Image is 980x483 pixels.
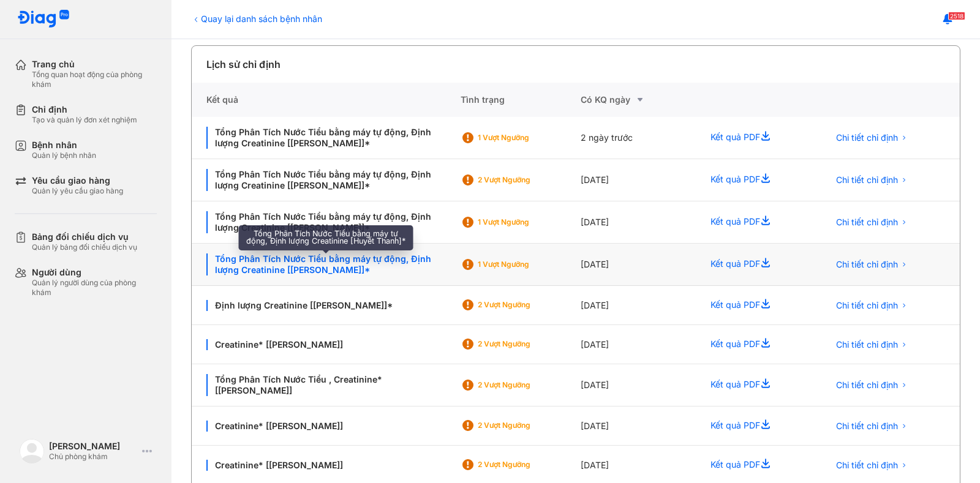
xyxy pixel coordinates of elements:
span: Chi tiết chỉ định [836,132,898,143]
div: [PERSON_NAME] [49,441,137,452]
button: Chi tiết chỉ định [829,129,915,147]
div: Chỉ định [32,104,137,115]
span: Chi tiết chỉ định [836,339,898,350]
div: 1 Vượt ngưỡng [478,217,576,227]
button: Chi tiết chỉ định [829,456,915,474]
div: Kết quả PDF [696,325,814,364]
div: Có KQ ngày [581,92,696,107]
div: Bảng đối chiếu dịch vụ [32,231,137,242]
div: [DATE] [581,201,696,244]
div: 1 Vượt ngưỡng [478,260,576,269]
div: Tổng quan hoạt động của phòng khám [32,70,157,89]
button: Chi tiết chỉ định [829,255,915,274]
div: [DATE] [581,244,696,286]
span: 2518 [948,12,965,20]
button: Chi tiết chỉ định [829,417,915,435]
div: 1 Vượt ngưỡng [478,133,576,143]
div: Tổng Phân Tích Nước Tiểu bằng máy tự động, Định lượng Creatinine [[PERSON_NAME]]* [206,127,446,149]
div: Creatinine* [[PERSON_NAME]] [206,339,446,350]
div: Kết quả [192,83,461,117]
div: Quản lý bảng đối chiếu dịch vụ [32,242,137,252]
div: 2 Vượt ngưỡng [478,339,576,349]
div: Bệnh nhân [32,140,96,151]
div: 2 Vượt ngưỡng [478,380,576,390]
span: Chi tiết chỉ định [836,217,898,228]
div: Người dùng [32,267,157,278]
img: logo [17,10,70,29]
div: [DATE] [581,325,696,364]
div: Creatinine* [[PERSON_NAME]] [206,460,446,471]
div: Tổng Phân Tích Nước Tiểu bằng máy tự động, Định lượng Creatinine [[PERSON_NAME]]* [206,169,446,191]
button: Chi tiết chỉ định [829,335,915,354]
div: Kết quả PDF [696,244,814,286]
div: Tạo và quản lý đơn xét nghiệm [32,115,137,125]
div: Định lượng Creatinine [[PERSON_NAME]]* [206,300,446,311]
span: Chi tiết chỉ định [836,174,898,185]
span: Chi tiết chỉ định [836,380,898,391]
div: Kết quả PDF [696,286,814,325]
span: Chi tiết chỉ định [836,300,898,311]
div: Kết quả PDF [696,364,814,406]
div: Kết quả PDF [696,159,814,201]
div: 2 Vượt ngưỡng [478,175,576,185]
div: Quản lý yêu cầu giao hàng [32,186,123,196]
button: Chi tiết chỉ định [829,376,915,394]
div: 2 Vượt ngưỡng [478,460,576,470]
div: Trang chủ [32,59,157,70]
div: Tổng Phân Tích Nước Tiểu , Creatinine* [[PERSON_NAME]] [206,374,446,396]
button: Chi tiết chỉ định [829,171,915,189]
img: logo [20,439,44,463]
span: Chi tiết chỉ định [836,421,898,432]
div: Creatinine* [[PERSON_NAME]] [206,421,446,432]
div: [DATE] [581,286,696,325]
span: Chi tiết chỉ định [836,259,898,270]
div: Quản lý bệnh nhân [32,151,96,160]
button: Chi tiết chỉ định [829,213,915,231]
div: 2 ngày trước [581,117,696,159]
span: Chi tiết chỉ định [836,460,898,471]
div: [DATE] [581,364,696,406]
button: Chi tiết chỉ định [829,296,915,315]
div: Kết quả PDF [696,117,814,159]
div: [DATE] [581,406,696,446]
div: Kết quả PDF [696,406,814,446]
div: Quay lại danh sách bệnh nhân [191,12,322,25]
div: Quản lý người dùng của phòng khám [32,278,157,298]
div: 2 Vượt ngưỡng [478,421,576,430]
div: Tổng Phân Tích Nước Tiểu bằng máy tự động, Định lượng Creatinine [[PERSON_NAME]]* [206,211,446,233]
div: Lịch sử chỉ định [206,57,281,72]
div: Chủ phòng khám [49,452,137,462]
div: Tổng Phân Tích Nước Tiểu bằng máy tự động, Định lượng Creatinine [[PERSON_NAME]]* [206,253,446,275]
div: 2 Vượt ngưỡng [478,300,576,310]
div: [DATE] [581,159,696,201]
div: Yêu cầu giao hàng [32,175,123,186]
div: Tình trạng [461,83,581,117]
div: Kết quả PDF [696,201,814,244]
